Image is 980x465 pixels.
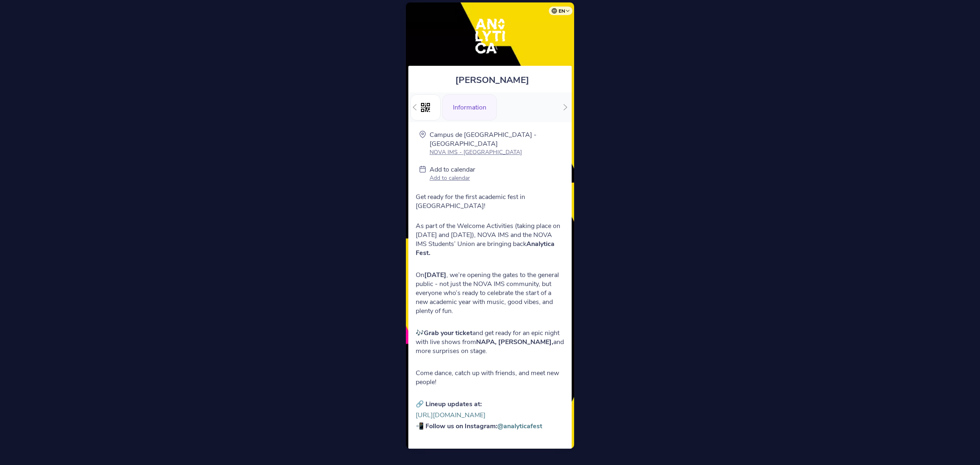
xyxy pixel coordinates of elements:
[416,239,555,257] strong: Analytica Fest.
[416,271,564,315] p: On , we’re opening the gates to the general public - not just the NOVA IMS community, but everyon...
[430,130,561,156] a: Campus de [GEOGRAPHIC_DATA] - [GEOGRAPHIC_DATA] NOVA IMS - [GEOGRAPHIC_DATA]
[430,165,475,183] a: Add to calendar Add to calendar
[430,165,475,174] p: Add to calendar
[430,174,475,182] p: Add to calendar
[476,338,553,347] strong: NAPA, [PERSON_NAME],
[416,422,497,431] strong: 📲 Follow us on Instagram:
[424,329,472,338] strong: Grab your ticket
[430,148,561,156] p: NOVA IMS - [GEOGRAPHIC_DATA]
[416,221,564,257] p: As part of the Welcome Activities (taking place on [DATE] and [DATE]), NOVA IMS and the NOVA IMS ...
[416,192,525,210] span: Get ready for the first academic fest in [GEOGRAPHIC_DATA]!
[416,400,482,409] strong: 🔗 Lineup updates at:
[430,130,561,148] p: Campus de [GEOGRAPHIC_DATA] - [GEOGRAPHIC_DATA]
[442,102,497,111] a: Information
[442,94,497,121] div: Information
[465,11,516,62] img: Analytica Fest 2025 - Sep 6th
[416,329,564,355] p: 🎶 and get ready for an epic night with live shows from and more surprises on stage.
[455,74,529,86] span: [PERSON_NAME]
[416,369,564,387] p: Come dance, catch up with friends, and meet new people!
[497,422,542,431] a: @analyticafest
[416,411,486,420] a: [URL][DOMAIN_NAME]
[424,271,446,279] strong: [DATE]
